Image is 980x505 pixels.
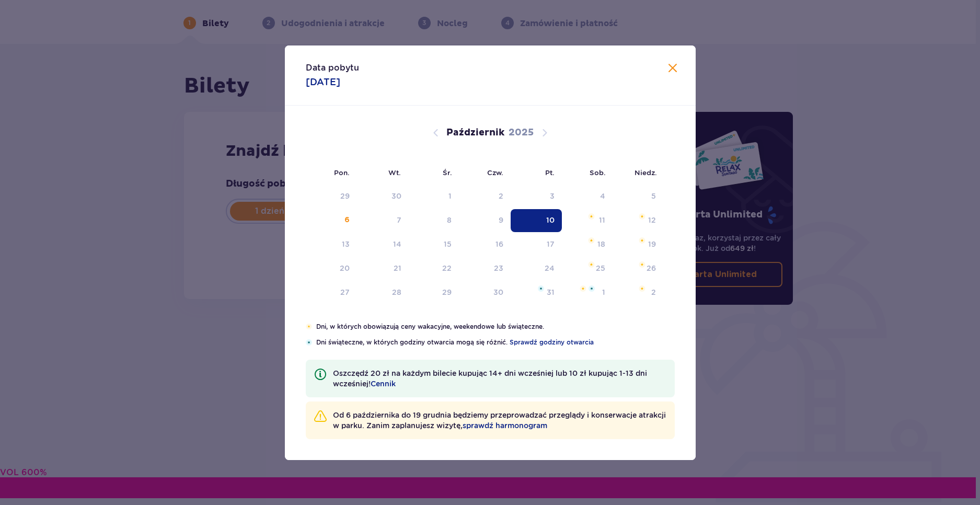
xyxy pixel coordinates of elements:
[446,127,504,139] p: Październik
[562,185,613,208] td: Data niedostępna. sobota, 4 października 2025
[306,62,359,74] p: Data pobytu
[397,215,401,225] div: 7
[538,127,551,139] button: Następny miesiąc
[357,233,409,256] td: wtorek, 14 października 2025
[596,263,605,273] div: 25
[613,281,663,304] td: niedziela, 2 listopada 2025
[511,209,562,232] td: Data zaznaczona. piątek, 10 października 2025
[340,263,350,273] div: 20
[648,215,656,225] div: 12
[316,322,674,331] p: Dni, w których obowiązują ceny wakacyjne, weekendowe lub świąteczne.
[562,281,613,304] td: sobota, 1 listopada 2025
[600,191,605,201] div: 4
[613,233,663,256] td: niedziela, 19 października 2025
[639,213,645,220] img: Pomarańczowa gwiazdka
[306,76,340,88] p: [DATE]
[613,185,663,208] td: Data niedostępna. niedziela, 5 października 2025
[357,185,409,208] td: Data niedostępna. wtorek, 30 września 2025
[562,233,613,256] td: sobota, 18 października 2025
[459,185,511,208] td: Data niedostępna. czwartek, 2 października 2025
[545,263,555,273] div: 24
[392,287,401,297] div: 28
[597,239,605,249] div: 18
[306,339,312,346] img: Niebieska gwiazdka
[459,233,511,256] td: czwartek, 16 października 2025
[546,215,555,225] div: 10
[357,281,409,304] td: wtorek, 28 października 2025
[639,261,645,268] img: Pomarańczowa gwiazdka
[635,168,657,177] small: Niedz.
[316,338,675,347] p: Dni świąteczne, w których godziny otwarcia mogą się różnić.
[613,257,663,280] td: niedziela, 26 października 2025
[538,285,544,292] img: Niebieska gwiazdka
[639,285,645,292] img: Pomarańczowa gwiazdka
[651,287,656,297] div: 2
[509,127,534,139] p: 2025
[463,420,547,431] a: sprawdź harmonogram
[493,287,503,297] div: 30
[394,263,401,273] div: 21
[306,324,313,330] img: Pomarańczowa gwiazdka
[459,209,511,232] td: czwartek, 9 października 2025
[459,257,511,280] td: czwartek, 23 października 2025
[511,233,562,256] td: piątek, 17 października 2025
[547,239,555,249] div: 17
[357,257,409,280] td: wtorek, 21 października 2025
[589,285,595,292] img: Niebieska gwiazdka
[613,209,663,232] td: niedziela, 12 października 2025
[590,168,606,177] small: Sob.
[344,215,350,225] div: 6
[388,168,401,177] small: Wt.
[371,378,396,389] a: Cennik
[639,237,645,244] img: Pomarańczowa gwiazdka
[391,191,401,201] div: 30
[447,215,452,225] div: 8
[306,281,358,304] td: poniedziałek, 27 października 2025
[334,168,350,177] small: Pon.
[547,287,555,297] div: 31
[409,233,459,256] td: środa, 15 października 2025
[357,209,409,232] td: wtorek, 7 października 2025
[647,263,656,273] div: 26
[393,239,401,249] div: 14
[342,239,350,249] div: 13
[442,287,452,297] div: 29
[430,127,442,139] button: Poprzedni miesiąc
[499,215,503,225] div: 9
[409,281,459,304] td: środa, 29 października 2025
[562,257,613,280] td: sobota, 25 października 2025
[651,191,656,201] div: 5
[409,185,459,208] td: Data niedostępna. środa, 1 października 2025
[499,191,503,201] div: 2
[495,239,503,249] div: 16
[442,263,452,273] div: 22
[409,257,459,280] td: środa, 22 października 2025
[333,368,666,389] p: Oszczędź 20 zł na każdym bilecie kupując 14+ dni wcześniej lub 10 zł kupując 1-13 dni wcześniej!
[409,209,459,232] td: środa, 8 października 2025
[306,209,358,232] td: poniedziałek, 6 października 2025
[340,287,350,297] div: 27
[340,191,350,201] div: 29
[666,62,679,75] button: Zamknij
[448,191,452,201] div: 1
[588,213,595,220] img: Pomarańczowa gwiazdka
[444,239,452,249] div: 15
[510,338,594,347] a: Sprawdź godziny otwarcia
[580,285,586,292] img: Pomarańczowa gwiazdka
[511,257,562,280] td: piątek, 24 października 2025
[459,281,511,304] td: czwartek, 30 października 2025
[487,168,503,177] small: Czw.
[602,287,605,297] div: 1
[648,239,656,249] div: 19
[599,215,605,225] div: 11
[550,191,555,201] div: 3
[588,261,595,268] img: Pomarańczowa gwiazdka
[588,237,595,244] img: Pomarańczowa gwiazdka
[545,168,555,177] small: Pt.
[511,185,562,208] td: Data niedostępna. piątek, 3 października 2025
[306,185,358,208] td: Data niedostępna. poniedziałek, 29 września 2025
[511,281,562,304] td: piątek, 31 października 2025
